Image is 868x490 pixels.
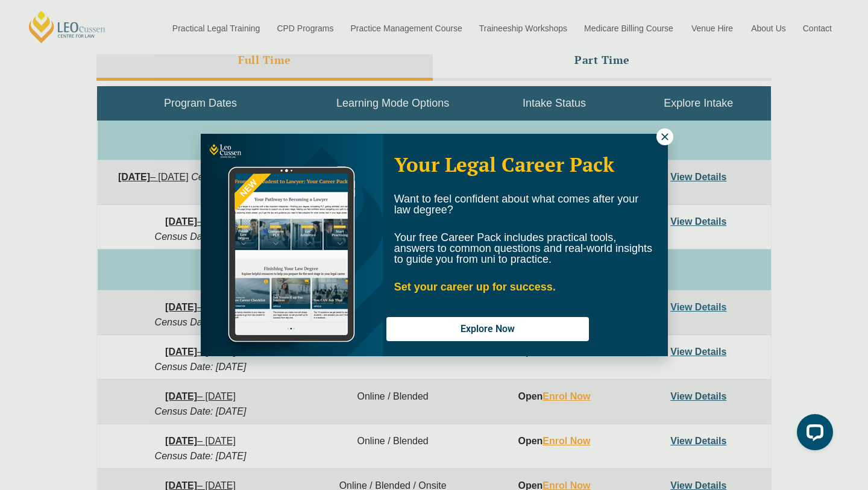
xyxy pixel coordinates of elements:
img: Woman in yellow blouse holding folders looking to the right and smiling [201,134,383,356]
iframe: LiveChat chat widget [787,409,838,460]
span: Your free Career Pack includes practical tools, answers to common questions and real-world insigh... [394,231,652,265]
span: Your Legal Career Pack [394,151,614,177]
button: Explore Now [386,317,589,341]
button: Close [656,128,673,145]
strong: Set your career up for success. [394,281,556,293]
span: Want to feel confident about what comes after your law degree? [394,193,639,216]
